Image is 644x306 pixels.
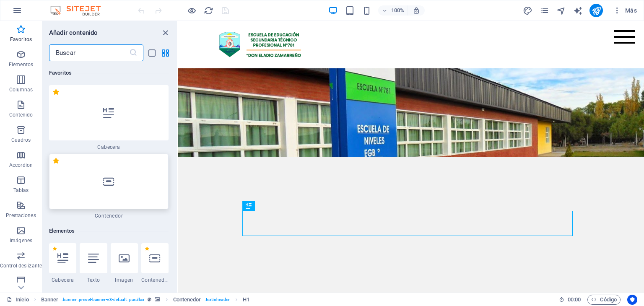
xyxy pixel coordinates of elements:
[52,157,60,164] span: Eliminar de favoritos
[62,295,144,305] span: . banner .preset-banner-v3-default .parallax
[147,48,157,58] button: list-view
[539,5,549,16] button: pages
[9,61,33,68] p: Elementos
[243,295,249,305] span: Haz clic para seleccionar y doble clic para editar
[49,44,129,61] input: Buscar
[49,213,169,219] span: Contenedor
[556,6,566,16] i: Navegador
[52,246,57,251] span: Eliminar de favoritos
[11,137,31,143] p: Cuadros
[49,85,169,150] div: Cabecera
[160,48,170,58] button: grid-view
[111,243,138,283] div: Imagen
[80,243,107,283] div: Texto
[49,154,169,219] div: Contenedor
[391,5,404,16] h6: 100%
[48,5,111,16] img: Editor Logo
[173,295,201,305] span: Haz clic para seleccionar y doble clic para editar
[10,36,32,43] p: Favoritos
[41,295,249,305] nav: breadcrumb
[522,5,532,16] button: design
[49,68,169,78] h6: Favoritos
[610,4,640,17] button: Más
[568,295,581,305] span: 00 00
[13,187,29,194] p: Tablas
[627,295,637,305] button: Usercentrics
[145,246,149,251] span: Eliminar de favoritos
[556,5,566,16] button: navigator
[111,277,138,283] span: Imagen
[573,5,583,16] button: text_generator
[9,86,33,93] p: Columnas
[187,5,197,16] button: Haz clic para salir del modo de previsualización y seguir editando
[205,295,230,305] span: . textinheader
[49,277,76,283] span: Cabecera
[49,226,169,236] h6: Elementos
[141,277,169,283] span: Contenedor
[574,296,575,303] span: :
[540,6,549,16] i: Páginas (Ctrl+Alt+S)
[9,162,33,169] p: Accordion
[9,112,33,118] p: Contenido
[573,6,583,16] i: AI Writer
[591,295,617,305] span: Código
[204,6,213,16] i: Volver a cargar página
[523,6,532,16] i: Diseño (Ctrl+Alt+Y)
[378,5,408,16] button: 100%
[559,295,581,305] h6: Tiempo de la sesión
[203,5,213,16] button: reload
[7,295,29,305] a: Haz clic para cancelar la selección y doble clic para abrir páginas
[41,295,59,305] span: Haz clic para seleccionar y doble clic para editar
[52,88,60,96] span: Eliminar de favoritos
[49,243,76,283] div: Cabecera
[148,297,151,302] i: Este elemento es un preajuste personalizable
[10,237,32,244] p: Imágenes
[160,28,170,38] button: close panel
[6,212,36,219] p: Prestaciones
[413,7,420,14] i: Al redimensionar, ajustar el nivel de zoom automáticamente para ajustarse al dispositivo elegido.
[49,28,98,38] h6: Añadir contenido
[141,243,169,283] div: Contenedor
[613,6,637,15] span: Más
[592,6,601,16] i: Publicar
[80,277,107,283] span: Texto
[587,295,621,305] button: Código
[589,4,603,17] button: publish
[155,297,160,302] i: Este elemento contiene un fondo
[49,144,169,150] span: Cabecera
